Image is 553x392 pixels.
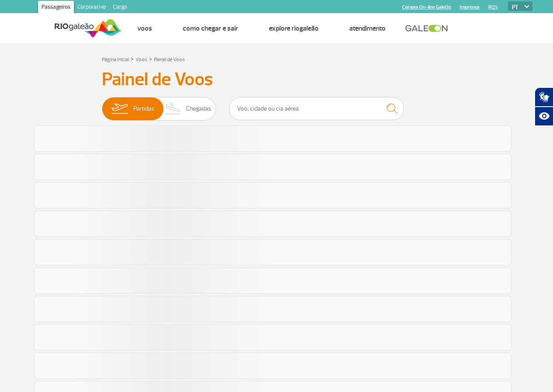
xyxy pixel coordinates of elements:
[186,97,211,120] span: Chegadas
[133,97,154,120] span: Partidas
[535,87,553,107] button: Abrir tradutor de língua de sinais.
[460,4,480,10] a: Imprensa
[488,4,498,10] a: RQS
[269,24,319,33] a: Explore RIOgaleão
[402,4,451,10] a: Compra On-line GaleOn
[106,97,133,120] img: slider-embarque
[154,56,185,63] a: Painel de Voos
[229,97,404,120] input: Voo, cidade ou cia aérea
[74,1,109,15] a: Corporativo
[160,97,186,120] img: slider-desembarque
[102,56,129,63] a: Página Inicial
[136,56,147,63] a: Voos
[149,54,152,64] a: >
[183,24,238,33] a: Como chegar e sair
[349,24,386,33] a: Atendimento
[137,24,152,33] a: Voos
[102,69,452,90] h3: Painel de Voos
[535,107,553,126] button: Abrir recursos assistivos.
[38,1,74,15] a: Passageiros
[109,1,130,15] a: Cargo
[131,54,134,64] a: >
[535,87,553,126] div: Plugin de acessibilidade da Hand Talk.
